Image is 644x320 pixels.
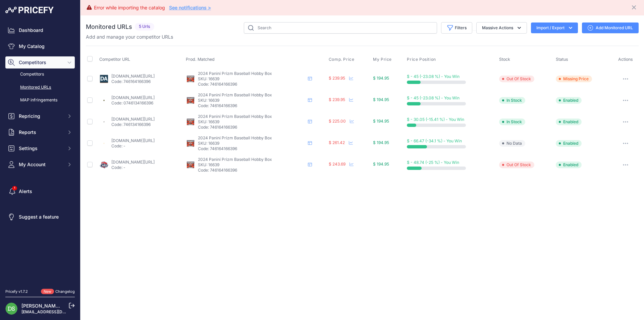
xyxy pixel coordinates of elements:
[618,57,633,62] span: Actions
[244,22,437,34] input: Search
[531,22,578,33] button: Import / Export
[198,92,272,97] span: 2024 Panini Prizm Baseball Hobby Box
[19,161,63,168] span: My Account
[631,3,639,11] button: Close
[499,140,525,147] span: No Data
[198,114,272,119] span: 2024 Panini Prizm Baseball Hobby Box
[169,5,211,10] a: See notifications >
[111,143,155,149] p: Code: -
[499,119,525,125] span: In Stock
[499,57,510,62] span: Stock
[86,34,173,40] p: Add and manage your competitor URLs
[407,138,462,143] span: $ - 66.47 (-34.1 %) - You Win
[556,57,568,62] span: Status
[198,119,305,125] p: SKU: 16639
[556,162,582,168] span: Enabled
[198,146,305,151] p: Code: 746164166396
[329,119,346,124] span: $ 225.00
[111,138,155,143] a: [DOMAIN_NAME][URL]
[5,68,75,80] a: Competitors
[499,162,534,168] span: Out Of Stock
[94,4,165,11] div: Error while importing the catalog
[329,162,345,167] span: $ 243.69
[373,57,393,62] button: My Price
[198,125,305,130] p: Code: 746164166396
[198,162,305,168] p: SKU: 16639
[111,159,155,165] a: [DOMAIN_NAME][URL]
[19,129,63,136] span: Reports
[55,289,75,294] a: Changelog
[198,82,305,87] p: Code: 746164166396
[86,22,132,32] h2: Monitored URLs
[373,162,389,167] span: $ 194.95
[19,113,63,120] span: Repricing
[5,185,75,197] a: Alerts
[135,23,154,31] span: 5 Urls
[19,145,63,152] span: Settings
[41,289,54,294] span: New
[111,122,155,127] p: Code: 746134166396
[198,71,272,76] span: 2024 Panini Prizm Baseball Hobby Box
[111,95,155,100] a: [DOMAIN_NAME][URL]
[556,76,592,82] span: Missing Price
[5,82,75,93] a: Monitored URLs
[198,141,305,146] p: SKU: 16639
[198,76,305,82] p: SKU: 16639
[21,309,92,314] a: [EMAIL_ADDRESS][DOMAIN_NAME]
[111,117,155,122] a: [DOMAIN_NAME][URL]
[5,94,75,106] a: MAP infringements
[198,135,272,140] span: 2024 Panini Prizm Baseball Hobby Box
[21,303,68,309] a: [PERSON_NAME] Mr.
[111,100,155,106] p: Code: 0746134166396
[198,98,305,103] p: SKU: 16639
[556,119,582,125] span: Enabled
[329,140,345,145] span: $ 261.42
[186,57,215,62] span: Prod. Matched
[499,97,525,104] span: In Stock
[5,110,75,122] button: Repricing
[19,59,63,66] span: Competitors
[329,97,345,102] span: $ 239.95
[499,76,534,82] span: Out Of Stock
[329,57,355,62] span: Comp. Price
[111,79,155,84] p: Code: 746164166396
[198,103,305,108] p: Code: 746164166396
[5,7,54,13] img: Pricefy Logo
[441,22,472,34] button: Filters
[407,57,437,62] button: Price Position
[407,117,464,122] span: $ - 30.05 (-15.41 %) - You Win
[5,289,28,294] div: Pricefy v1.7.2
[5,40,75,52] a: My Catalog
[111,165,155,170] p: Code: -
[329,76,345,81] span: $ 239.95
[5,24,75,36] a: Dashboard
[407,74,460,79] span: $ - 45 (-23.08 %) - You Win
[373,76,389,81] span: $ 194.95
[373,57,392,62] span: My Price
[198,157,272,162] span: 2024 Panini Prizm Baseball Hobby Box
[407,160,459,165] span: $ - 48.74 (-25 %) - You Win
[373,140,389,145] span: $ 194.95
[582,22,639,33] a: Add Monitored URL
[99,57,130,62] span: Competitor URL
[5,142,75,154] button: Settings
[373,119,389,124] span: $ 194.95
[5,24,75,281] nav: Sidebar
[5,126,75,138] button: Reports
[198,168,305,173] p: Code: 746164166396
[329,57,356,62] button: Comp. Price
[556,140,582,147] span: Enabled
[373,97,389,102] span: $ 194.95
[111,74,155,79] a: [DOMAIN_NAME][URL]
[476,22,527,34] button: Massive Actions
[407,57,436,62] span: Price Position
[5,211,75,223] a: Suggest a feature
[5,56,75,68] button: Competitors
[5,158,75,171] button: My Account
[556,97,582,104] span: Enabled
[407,95,460,100] span: $ - 45 (-23.08 %) - You Win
